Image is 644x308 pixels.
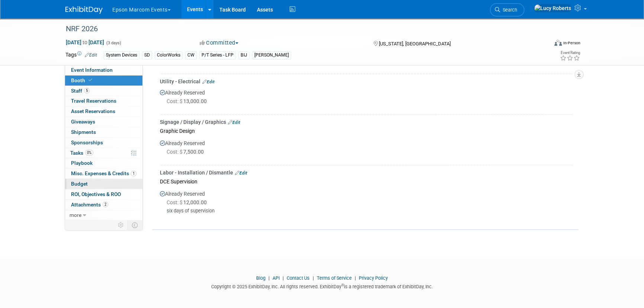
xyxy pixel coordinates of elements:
a: Edit [202,79,215,84]
div: Signage / Display / Graphics [160,118,573,126]
div: P/T Series - LFP [199,51,236,59]
span: Budget [71,181,88,187]
div: Utility - Electrical [160,78,573,85]
span: Search [500,7,517,13]
span: [DATE] [DATE] [65,39,104,46]
a: Giveaways [65,117,142,127]
a: ROI, Objectives & ROO [65,189,142,199]
a: Misc. Expenses & Credits1 [65,169,142,179]
a: Tasks0% [65,148,142,158]
a: Event Information [65,65,142,75]
span: Playbook [71,160,93,166]
a: Shipments [65,127,142,137]
a: API [273,275,280,281]
a: Edit [235,170,247,176]
td: Toggle Event Tabs [128,220,143,230]
span: ROI, Objectives & ROO [71,191,121,197]
span: Event Information [71,67,113,73]
a: Terms of Service [317,275,352,281]
a: Booth [65,76,142,86]
span: Shipments [71,129,96,135]
a: Travel Reservations [65,96,142,106]
img: Lucy Roberts [534,4,571,12]
span: Cost: $ [167,149,183,155]
span: 7,500.00 [167,149,207,155]
a: Playbook [65,158,142,168]
span: Giveaways [71,119,95,125]
div: [PERSON_NAME] [252,51,291,59]
div: ColorWorks [155,51,183,59]
span: Attachments [71,202,108,208]
sup: ® [341,283,344,287]
div: NRF 2026 [63,22,537,36]
span: 1 [131,171,136,176]
span: | [311,275,316,281]
a: Staff5 [65,86,142,96]
span: Travel Reservations [71,98,116,104]
span: 2 [103,202,108,207]
div: Already Reserved [160,186,573,220]
span: Asset Reservations [71,108,115,114]
div: DCE Supervision [160,176,573,186]
img: Format-Inperson.png [554,40,562,46]
div: Already Reserved [160,136,573,162]
a: Edit [85,52,97,58]
button: Committed [197,39,241,47]
span: Staff [71,88,90,94]
span: Booth [71,77,94,83]
div: SD [142,51,152,59]
div: six days of supervision [167,208,573,214]
a: Attachments2 [65,200,142,210]
span: 12,000.00 [167,199,210,205]
td: Personalize Event Tab Strip [115,220,128,230]
div: System Devices [104,51,139,59]
a: Privacy Policy [359,275,388,281]
span: | [353,275,358,281]
a: Asset Reservations [65,106,142,116]
span: Cost: $ [167,98,183,104]
a: Budget [65,179,142,189]
span: [US_STATE], [GEOGRAPHIC_DATA] [379,41,450,46]
span: 0% [85,150,93,155]
span: Cost: $ [167,199,183,205]
span: to [81,39,88,45]
span: | [267,275,271,281]
div: Graphic Design [160,126,573,136]
div: CW [185,51,197,59]
a: Edit [228,120,240,125]
td: Tags [65,51,97,60]
span: Misc. Expenses & Credits [71,170,136,176]
span: (3 days) [106,41,121,45]
img: ExhibitDay [65,6,103,14]
i: Booth reservation complete [88,78,92,82]
div: Event Rating [560,51,580,55]
a: more [65,210,142,220]
div: Already Reserved [160,85,573,112]
span: 5 [84,88,90,93]
span: | [281,275,286,281]
a: Blog [256,275,265,281]
span: Tasks [70,150,93,156]
a: Sponsorships [65,138,142,148]
div: In-Person [563,40,580,46]
span: more [70,212,81,218]
div: Event Format [504,39,580,50]
div: Labor - Installation / Dismantle [160,169,573,176]
a: Search [490,3,524,16]
div: BIJ [238,51,249,59]
a: Contact Us [287,275,310,281]
span: Sponsorships [71,139,103,145]
span: 13,000.00 [167,98,210,104]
